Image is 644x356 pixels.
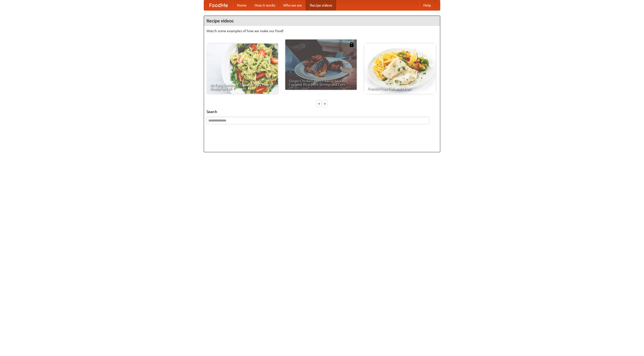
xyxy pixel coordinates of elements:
[204,0,233,10] a: FoodMe
[419,0,435,10] a: Help
[251,0,279,10] a: How it works
[368,87,432,90] span: French Fries Fish and Chips
[210,83,274,90] span: An Easy, Summery Tomato Pasta That's Ready for Fall
[317,100,321,107] div: «
[306,0,336,10] a: Recipe videos
[364,44,436,94] a: French Fries Fish and Chips
[207,109,437,114] h5: Search
[323,100,327,107] div: »
[207,44,278,94] a: An Easy, Summery Tomato Pasta That's Ready for Fall
[204,16,440,26] h4: Recipe videos
[279,0,306,10] a: Who we are
[207,28,437,33] p: Watch some examples of how we make our food!
[233,0,251,10] a: Home
[349,42,354,47] img: 483408.png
